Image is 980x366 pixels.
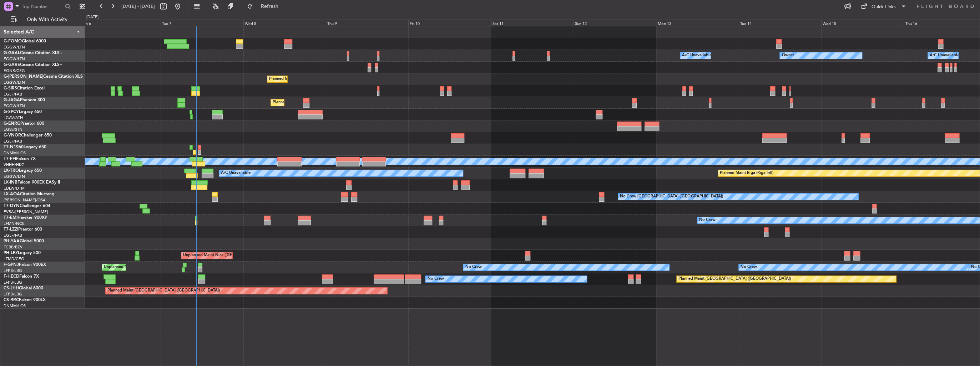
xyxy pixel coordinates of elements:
[4,216,17,220] span: T7-EMI
[4,169,19,173] span: LX-TRO
[4,216,47,220] a: T7-EMIHawker 900XP
[254,4,284,9] span: Refresh
[4,251,18,255] span: 9H-LPZ
[4,74,43,79] span: G-[PERSON_NAME]
[4,233,22,238] a: EGLF/FAB
[4,51,20,55] span: G-GAAL
[78,20,161,26] div: Mon 6
[4,186,25,191] a: EDLW/DTM
[4,251,41,255] a: 9H-LPZLegacy 500
[86,14,98,20] div: [DATE]
[4,274,39,279] a: F-HECDFalcon 7X
[4,303,26,309] a: DNMM/LOS
[4,133,21,138] span: G-VNOR
[4,274,19,279] span: F-HECD
[4,86,45,91] a: G-SIRSCitation Excel
[4,298,46,302] a: CS-RRCFalcon 900LX
[872,4,896,11] div: Quick Links
[4,56,25,62] a: EGGW/LTN
[4,227,18,232] span: T7-LZZI
[4,280,22,285] a: LFPB/LBG
[4,133,52,138] a: G-VNORChallenger 650
[4,169,42,173] a: LX-TROLegacy 650
[4,122,20,126] span: G-ENRG
[741,262,757,273] div: No Crew
[4,174,25,179] a: EGGW/LTN
[4,192,55,196] a: LX-AOACitation Mustang
[4,86,17,91] span: G-SIRS
[574,20,656,26] div: Sun 12
[221,168,251,179] div: A/C Unavailable
[465,262,481,273] div: No Crew
[243,20,326,26] div: Wed 8
[4,150,26,156] a: DNMM/LOS
[4,110,19,114] span: G-SPCY
[107,285,220,296] div: Planned Maint [GEOGRAPHIC_DATA] ([GEOGRAPHIC_DATA])
[4,197,46,203] a: [PERSON_NAME]/QSA
[620,191,723,202] div: No Crew [GEOGRAPHIC_DATA] ([GEOGRAPHIC_DATA])
[739,20,821,26] div: Tue 14
[273,97,385,108] div: Planned Maint [GEOGRAPHIC_DATA] ([GEOGRAPHIC_DATA])
[682,50,712,61] div: A/C Unavailable
[720,168,773,179] div: Planned Maint Riga (Riga Intl)
[4,51,62,55] a: G-GAALCessna Citation XLS+
[4,180,60,185] a: LX-INBFalcon 900EX EASy II
[4,204,50,208] a: T7-DYNChallenger 604
[4,204,20,208] span: T7-DYN
[4,292,22,297] a: LFPB/LBG
[4,98,20,102] span: G-JAGA
[4,239,44,243] a: 9H-YAAGlobal 5000
[4,139,22,144] a: EGLF/FAB
[4,221,25,226] a: LFMN/NCE
[4,98,45,102] a: G-JAGAPhenom 300
[4,244,22,250] a: FCBB/BZV
[4,63,20,67] span: G-GARE
[4,209,48,215] a: EVRA/[PERSON_NAME]
[408,20,491,26] div: Fri 10
[4,145,24,149] span: T7-N1960
[821,20,904,26] div: Wed 15
[4,92,22,97] a: EGLF/FAB
[19,17,75,22] span: Only With Activity
[4,115,23,120] a: LGAV/ATH
[4,103,25,109] a: EGGW/LTN
[4,39,46,43] a: G-FOMOGlobal 6000
[4,286,19,290] span: CS-JHH
[22,1,63,12] input: Trip Number
[244,1,287,12] button: Refresh
[4,122,44,126] a: G-ENRGPraetor 600
[4,268,22,273] a: LFPB/LBG
[4,239,20,243] span: 9H-YAA
[4,263,46,267] a: F-GPNJFalcon 900EX
[4,162,25,167] a: VHHH/HKG
[4,63,62,67] a: G-GARECessna Citation XLS+
[4,157,36,161] a: T7-FFIFalcon 7X
[4,127,22,132] a: EGSS/STN
[4,145,46,149] a: T7-N1960Legacy 650
[4,192,20,196] span: LX-AOA
[491,20,574,26] div: Sat 11
[4,74,83,79] a: G-[PERSON_NAME]Cessna Citation XLS
[699,215,716,226] div: No Crew
[930,50,959,61] div: A/C Unavailable
[678,274,791,284] div: Planned Maint [GEOGRAPHIC_DATA] ([GEOGRAPHIC_DATA])
[4,39,22,43] span: G-FOMO
[269,74,382,84] div: Planned Maint [GEOGRAPHIC_DATA] ([GEOGRAPHIC_DATA])
[656,20,738,26] div: Mon 13
[8,14,77,25] button: Only With Activity
[4,80,25,85] a: EGGW/LTN
[4,298,19,302] span: CS-RRC
[4,110,42,114] a: G-SPCYLegacy 650
[104,262,221,273] div: Unplanned Maint [GEOGRAPHIC_DATA] ([GEOGRAPHIC_DATA])
[4,227,42,232] a: T7-LZZIPraetor 600
[782,50,794,61] div: Owner
[4,263,19,267] span: F-GPNJ
[121,3,155,10] span: [DATE] - [DATE]
[4,68,25,73] a: EGNR/CEG
[427,274,444,284] div: No Crew
[4,286,43,290] a: CS-JHHGlobal 6000
[4,157,16,161] span: T7-FFI
[161,20,243,26] div: Tue 7
[326,20,408,26] div: Thu 9
[4,180,17,185] span: LX-INB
